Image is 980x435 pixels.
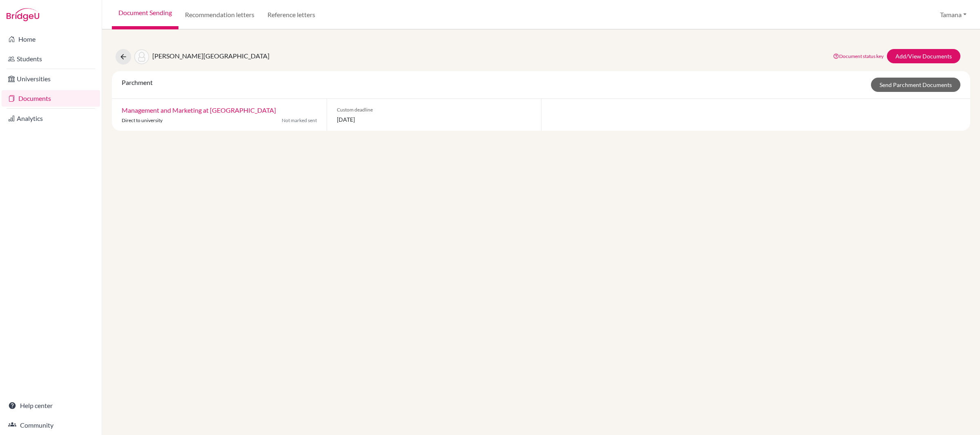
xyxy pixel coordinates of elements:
a: Universities [2,71,100,87]
a: Analytics [2,110,100,127]
img: Bridge-U [7,8,39,21]
a: Send Parchment Documents [871,78,960,92]
span: [DATE] [337,115,532,124]
span: Not marked sent [282,117,317,124]
a: Home [2,31,100,47]
a: Documents [2,90,100,107]
span: Parchment [122,78,153,86]
a: Document status key [833,53,884,59]
a: Students [2,51,100,67]
a: Add/View Documents [887,49,960,63]
a: Community [2,417,100,433]
span: Direct to university [122,117,163,123]
span: Custom deadline [337,106,532,114]
a: Management and Marketing at [GEOGRAPHIC_DATA] [122,106,276,114]
span: [PERSON_NAME][GEOGRAPHIC_DATA] [152,52,269,60]
button: Tamana [936,7,970,22]
a: Help center [2,397,100,414]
